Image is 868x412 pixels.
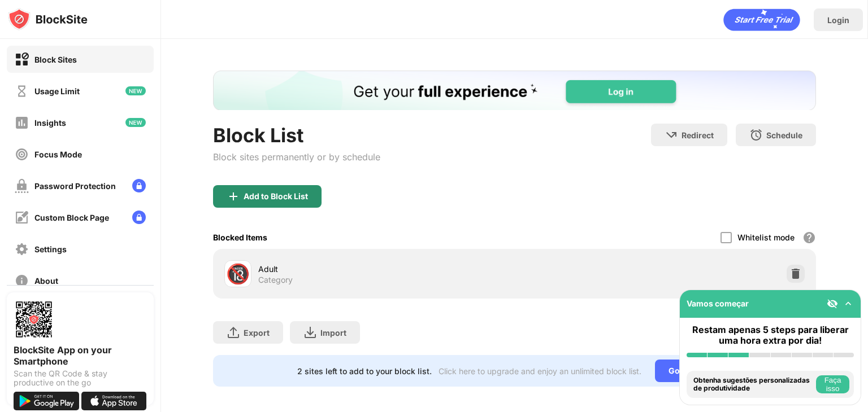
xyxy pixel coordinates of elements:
div: Obtenha sugestões personalizadas de produtividade [693,376,813,393]
img: customize-block-page-off.svg [15,211,29,225]
img: options-page-qr-code.png [14,299,54,340]
div: Block Sites [34,55,77,64]
img: get-it-on-google-play.svg [14,392,79,410]
img: download-on-the-app-store.svg [81,392,147,410]
div: 2 sites left to add to your block list. [297,366,432,376]
div: Adult [258,263,514,275]
div: BlockSite App on your Smartphone [14,344,147,367]
img: lock-menu.svg [132,211,146,224]
img: omni-setup-toggle.svg [843,298,854,309]
div: Restam apenas 5 steps para liberar uma hora extra por dia! [687,325,854,346]
img: block-on.svg [15,52,29,67]
img: eye-not-visible.svg [827,298,838,309]
div: 🔞 [226,262,250,286]
div: animation [723,8,800,31]
img: password-protection-off.svg [15,179,29,193]
img: lock-menu.svg [132,179,146,192]
div: Click here to upgrade and enjoy an unlimited block list. [439,366,641,376]
div: Insights [34,118,66,128]
div: Login [827,15,849,25]
div: Usage Limit [34,86,80,96]
img: logo-blocksite.svg [8,8,88,30]
div: Category [258,275,293,285]
button: Faça isso [816,375,849,393]
div: Custom Block Page [34,213,109,222]
img: new-icon.svg [125,118,146,127]
img: settings-off.svg [15,242,29,256]
div: Focus Mode [34,150,82,159]
img: about-off.svg [15,274,29,288]
div: Schedule [766,130,802,140]
img: time-usage-off.svg [15,84,29,98]
div: Scan the QR Code & stay productive on the go [14,369,147,387]
iframe: Banner [213,71,816,110]
div: About [34,276,58,286]
div: Redirect [682,130,714,140]
div: Add to Block List [244,192,308,201]
div: Blocked Items [213,233,267,242]
img: new-icon.svg [125,86,146,95]
div: Vamos começar [687,299,749,308]
img: focus-off.svg [15,147,29,161]
div: Whitelist mode [737,233,795,242]
div: Export [244,328,270,338]
div: Settings [34,244,67,254]
img: insights-off.svg [15,116,29,130]
div: Import [320,328,346,338]
div: Go Unlimited [655,360,732,382]
div: Password Protection [34,181,116,191]
div: Block List [213,124,380,147]
div: Block sites permanently or by schedule [213,151,380,163]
